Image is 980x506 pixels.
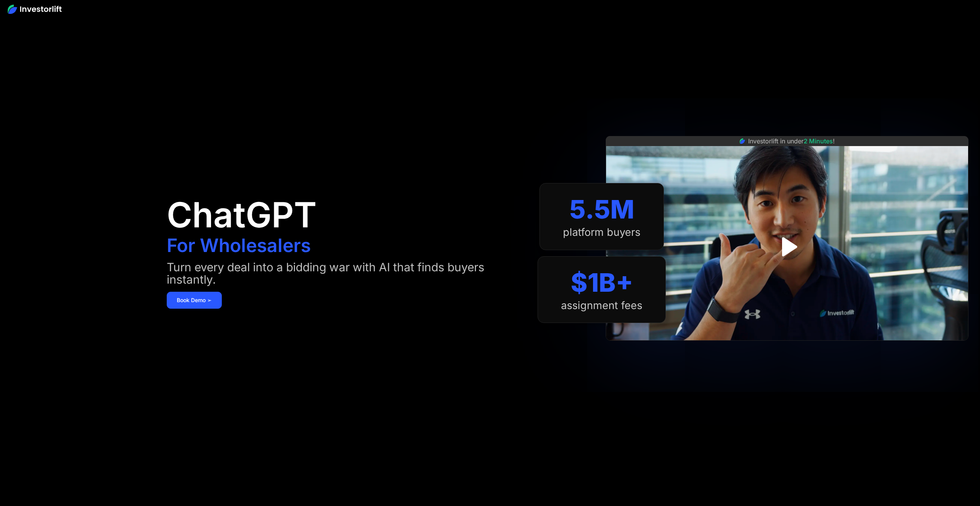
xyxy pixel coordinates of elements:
[167,261,523,286] div: Turn every deal into a bidding war with AI that finds buyers instantly.
[770,230,804,264] a: open lightbox
[167,198,317,232] h1: ChatGPT
[563,226,640,239] div: platform buyers
[167,236,311,255] h1: For Wholesalers
[570,194,634,225] div: 5.5M
[571,267,633,298] div: $1B+
[729,345,845,354] iframe: Customer reviews powered by Trustpilot
[748,136,835,146] div: Investorlift in under !
[804,137,833,145] span: 2 Minutes
[167,292,222,309] a: Book Demo ➢
[561,299,642,312] div: assignment fees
